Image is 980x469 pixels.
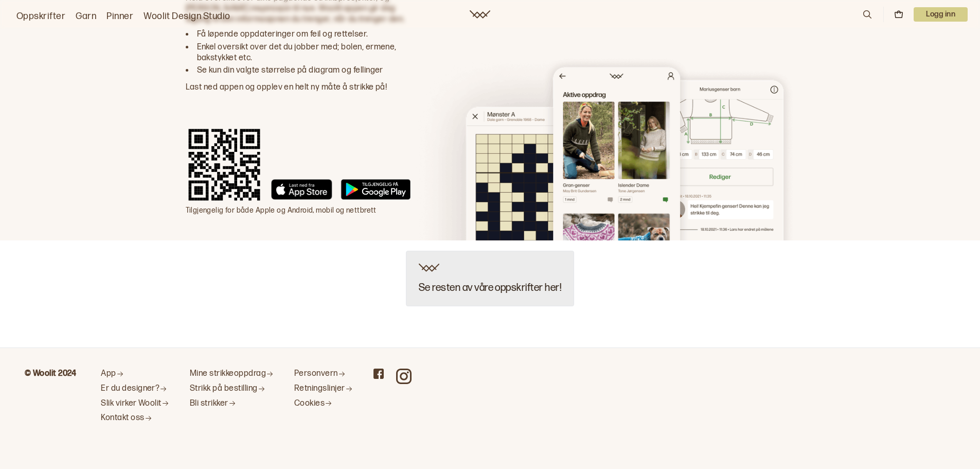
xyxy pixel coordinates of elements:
a: Bli strikker [190,398,274,409]
a: Oppskrifter [16,9,65,24]
a: Garn [76,9,96,24]
a: App [101,369,169,379]
a: Mine strikkeoppdrag [190,369,274,379]
a: Pinner [106,9,133,24]
a: Personvern [294,369,353,379]
b: © Woolit 2024 [25,369,76,378]
a: Er du designer? [101,384,169,394]
a: Strikk på bestilling [190,384,274,394]
a: Slik virker Woolit [101,398,169,409]
a: Woolit [470,10,490,19]
p: Tilgjengelig for både Apple og Android, mobil og nettbrett [186,205,411,216]
button: User dropdown [914,7,968,22]
li: Se kun din valgte størrelse på diagram og fellinger [197,65,411,76]
p: Last ned appen og opplev en helt ny måte å strikke på! [186,82,411,93]
p: Logg inn [914,7,968,22]
h3: Se resten av våre oppskrifter her! [419,282,561,293]
li: Enkel oversikt over det du jobber med; bolen, ermene, bakstykket etc. [197,42,411,64]
img: App Store [271,179,333,200]
img: Google Play [341,179,410,200]
a: App Store [271,179,333,203]
a: Woolit on Instagram [396,369,412,384]
img: Woolit App [411,54,795,240]
li: Få løpende oppdateringer om feil og rettelser. [197,29,411,40]
a: Google Play [341,179,410,203]
a: Retningslinjer [294,384,353,394]
a: Woolit Design Studio [144,9,230,24]
a: Cookies [294,398,353,409]
a: Kontakt oss [101,413,169,424]
a: Woolit on Facebook [373,369,384,379]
